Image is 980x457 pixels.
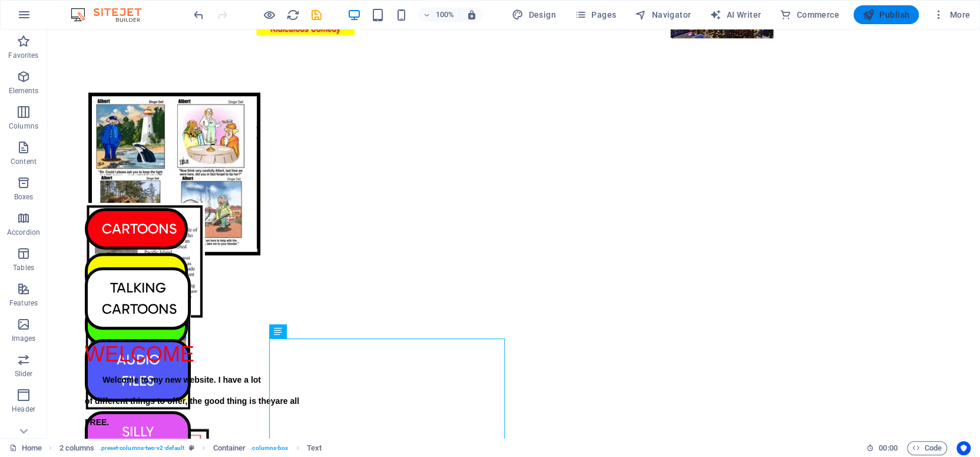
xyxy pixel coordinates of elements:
p: Elements [9,86,39,96]
span: Code [912,441,942,455]
span: . preset-columns-two-v2-default [99,441,184,455]
p: Slider [15,369,33,379]
span: Click to select. Double-click to edit [307,441,322,455]
span: Click to select. Double-click to edit [59,441,95,455]
span: 00 00 [879,441,897,455]
p: Columns [9,121,38,131]
p: Favorites [8,51,38,60]
p: Tables [13,263,34,272]
nav: breadcrumb [59,441,322,455]
p: Boxes [14,192,34,202]
p: Content [11,157,37,166]
button: Code [907,441,947,455]
span: Click to select. Double-click to edit [213,441,246,455]
span: : [887,443,889,452]
iframe: To enrich screen reader interactions, please activate Accessibility in Grammarly extension settings [47,29,980,438]
p: Accordion [7,228,40,237]
i: This element is a customizable preset [189,445,194,451]
p: Features [9,298,38,308]
span: . columns-box [250,441,288,455]
a: Click to cancel selection. Double-click to open Pages [9,441,42,455]
p: Header [12,405,35,414]
button: More [928,5,975,24]
button: Usercentrics [956,441,971,455]
p: Images [12,334,36,343]
span: More [933,9,970,21]
h6: Session time [866,441,898,455]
